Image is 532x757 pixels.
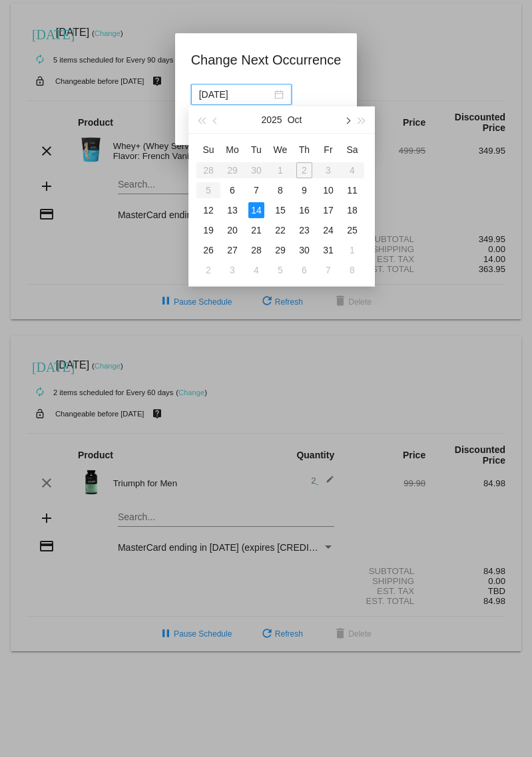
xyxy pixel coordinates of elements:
[340,220,364,240] td: 10/25/2025
[224,202,240,218] div: 13
[196,220,220,240] td: 10/19/2025
[191,49,342,71] h1: Change Next Occurrence
[248,182,264,198] div: 7
[340,240,364,260] td: 11/1/2025
[196,200,220,220] td: 10/12/2025
[340,139,364,160] th: Sat
[340,260,364,280] td: 11/8/2025
[320,202,336,218] div: 17
[316,200,340,220] td: 10/17/2025
[344,242,360,258] div: 1
[340,200,364,220] td: 10/18/2025
[248,262,264,278] div: 4
[268,260,292,280] td: 11/5/2025
[262,106,282,133] button: 2025
[288,106,302,133] button: Oct
[340,180,364,200] td: 10/11/2025
[296,202,312,218] div: 16
[292,220,316,240] td: 10/23/2025
[316,139,340,160] th: Fri
[320,182,336,198] div: 10
[224,222,240,238] div: 20
[320,222,336,238] div: 24
[244,260,268,280] td: 11/4/2025
[320,262,336,278] div: 7
[344,262,360,278] div: 8
[194,106,208,133] button: Last year (Control + left)
[220,139,244,160] th: Mon
[296,182,312,198] div: 9
[355,106,370,133] button: Next year (Control + right)
[292,240,316,260] td: 10/30/2025
[244,180,268,200] td: 10/7/2025
[296,242,312,258] div: 30
[220,180,244,200] td: 10/6/2025
[248,222,264,238] div: 21
[272,262,288,278] div: 5
[340,106,354,133] button: Next month (PageDown)
[292,180,316,200] td: 10/9/2025
[316,180,340,200] td: 10/10/2025
[208,106,223,133] button: Previous month (PageUp)
[200,222,216,238] div: 19
[268,180,292,200] td: 10/8/2025
[244,139,268,160] th: Tue
[196,240,220,260] td: 10/26/2025
[316,220,340,240] td: 10/24/2025
[344,182,360,198] div: 11
[292,139,316,160] th: Thu
[272,202,288,218] div: 15
[220,240,244,260] td: 10/27/2025
[268,240,292,260] td: 10/29/2025
[224,262,240,278] div: 3
[272,242,288,258] div: 29
[268,139,292,160] th: Wed
[200,262,216,278] div: 2
[199,87,272,102] input: Select date
[224,182,240,198] div: 6
[200,242,216,258] div: 26
[268,200,292,220] td: 10/15/2025
[296,262,312,278] div: 6
[248,202,264,218] div: 14
[316,260,340,280] td: 11/7/2025
[344,202,360,218] div: 18
[196,139,220,160] th: Sun
[272,182,288,198] div: 8
[244,220,268,240] td: 10/21/2025
[272,222,288,238] div: 22
[320,242,336,258] div: 31
[244,200,268,220] td: 10/14/2025
[200,202,216,218] div: 12
[268,220,292,240] td: 10/22/2025
[248,242,264,258] div: 28
[292,260,316,280] td: 11/6/2025
[224,242,240,258] div: 27
[344,222,360,238] div: 25
[196,260,220,280] td: 11/2/2025
[244,240,268,260] td: 10/28/2025
[296,222,312,238] div: 23
[220,260,244,280] td: 11/3/2025
[316,240,340,260] td: 10/31/2025
[220,220,244,240] td: 10/20/2025
[292,200,316,220] td: 10/16/2025
[220,200,244,220] td: 10/13/2025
